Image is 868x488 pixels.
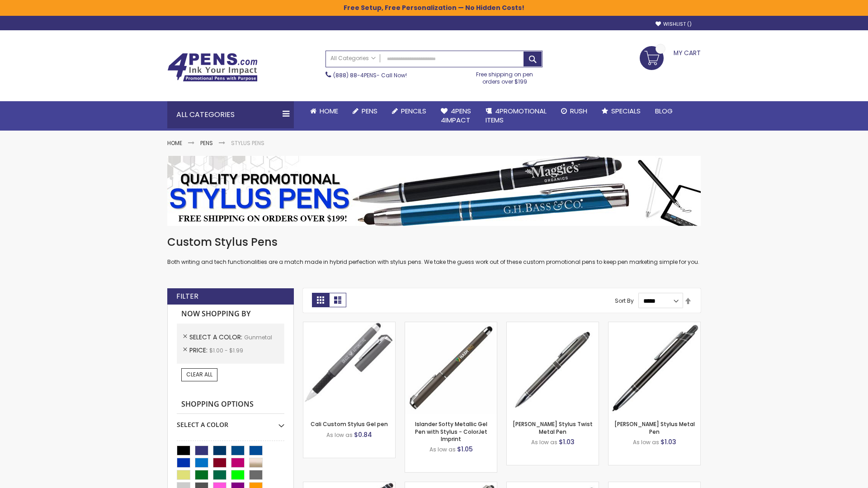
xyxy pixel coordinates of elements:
[441,106,471,125] span: 4Pens 4impact
[559,437,575,446] span: $1.03
[554,101,594,121] a: Rush
[244,333,272,341] span: Gunmetal
[478,101,554,131] a: 4PROMOTIONALITEMS
[320,106,338,116] span: Home
[189,333,244,342] span: Select A Color
[189,346,209,355] span: Price
[656,21,692,28] a: Wishlist
[333,71,407,79] span: - Call Now!
[303,101,345,121] a: Home
[434,101,478,131] a: 4Pens4impact
[326,51,380,66] a: All Categories
[176,291,198,301] strong: Filter
[486,106,547,125] span: 4PROMOTIONAL ITEMS
[181,368,217,381] a: Clear All
[200,139,213,147] a: Pens
[167,101,294,128] div: All Categories
[614,420,695,435] a: [PERSON_NAME] Stylus Metal Pen
[345,101,385,121] a: Pens
[401,106,426,116] span: Pencils
[594,101,648,121] a: Specials
[167,156,701,226] img: Stylus Pens
[570,106,587,116] span: Rush
[611,106,641,116] span: Specials
[609,322,700,414] img: Olson Stylus Metal Pen-Gunmetal
[609,322,700,329] a: Olson Stylus Metal Pen-Gunmetal
[312,293,329,307] strong: Grid
[648,101,680,121] a: Blog
[405,322,497,329] a: Islander Softy Metallic Gel Pen with Stylus - ColorJet Imprint-Gunmetal
[507,322,599,414] img: Colter Stylus Twist Metal Pen-Gunmetal
[167,53,258,82] img: 4Pens Custom Pens and Promotional Products
[615,297,634,305] label: Sort By
[177,305,284,324] strong: Now Shopping by
[531,438,557,446] span: As low as
[415,420,487,442] a: Islander Softy Metallic Gel Pen with Stylus - ColorJet Imprint
[209,347,243,354] span: $1.00 - $1.99
[303,322,395,414] img: Cali Custom Stylus Gel pen-Gunmetal
[457,445,473,454] span: $1.05
[362,106,377,116] span: Pens
[326,431,353,439] span: As low as
[660,437,676,446] span: $1.03
[231,139,264,147] strong: Stylus Pens
[513,420,593,435] a: [PERSON_NAME] Stylus Twist Metal Pen
[385,101,434,121] a: Pencils
[429,446,456,453] span: As low as
[303,322,395,329] a: Cali Custom Stylus Gel pen-Gunmetal
[655,106,673,116] span: Blog
[177,414,284,429] div: Select A Color
[467,67,543,85] div: Free shipping on pen orders over $199
[167,235,701,249] h1: Custom Stylus Pens
[167,235,701,266] div: Both writing and tech functionalities are a match made in hybrid perfection with stylus pens. We ...
[633,438,659,446] span: As low as
[177,395,284,414] strong: Shopping Options
[507,322,599,329] a: Colter Stylus Twist Metal Pen-Gunmetal
[405,322,497,414] img: Islander Softy Metallic Gel Pen with Stylus - ColorJet Imprint-Gunmetal
[354,430,372,439] span: $0.84
[186,371,212,378] span: Clear All
[311,420,388,428] a: Cali Custom Stylus Gel pen
[333,71,377,79] a: (888) 88-4PENS
[330,55,376,62] span: All Categories
[167,139,182,147] a: Home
